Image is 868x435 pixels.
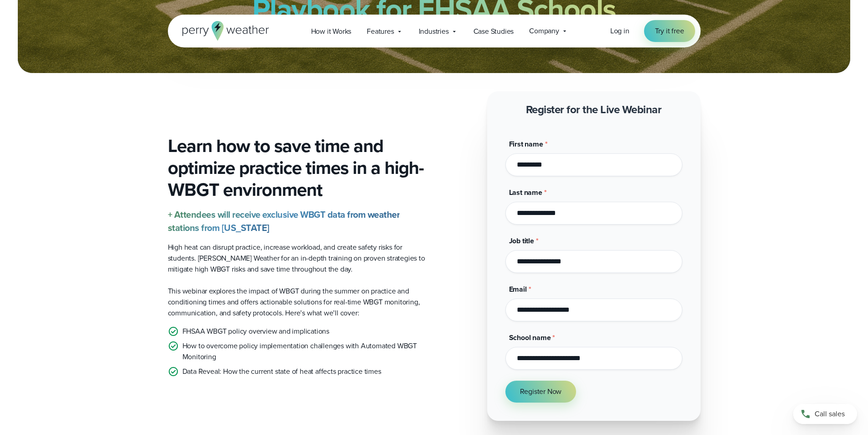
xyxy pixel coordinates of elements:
span: Job title [509,236,534,246]
a: Try it free [644,20,695,42]
span: Case Studies [473,26,514,37]
span: Log in [610,26,629,36]
span: Company [529,26,559,37]
span: First name [509,139,543,149]
h3: Learn how to save time and optimize practice times in a high-WBGT environment [168,135,427,201]
a: Case Studies [466,22,522,41]
p: How to overcome policy implementation challenges with Automated WBGT Monitoring [182,341,427,362]
span: Last name [509,187,542,198]
span: Try it free [655,26,684,37]
strong: + Attendees will receive exclusive WBGT data from weather stations from [US_STATE] [168,208,400,235]
span: Call sales [815,409,845,419]
a: How it Works [303,22,359,41]
p: FHSAA WBGT policy overview and implications [182,326,329,337]
a: Call sales [793,404,857,424]
span: How it Works [311,26,352,37]
strong: Register for the Live Webinar [526,101,662,118]
span: School name [509,332,551,343]
button: Register Now [505,381,577,403]
span: Register Now [520,386,562,397]
p: High heat can disrupt practice, increase workload, and create safety risks for students. [PERSON_... [168,242,427,275]
p: This webinar explores the impact of WBGT during the summer on practice and conditioning times and... [168,286,427,319]
span: Email [509,284,527,294]
p: Data Reveal: How the current state of heat affects practice times [182,366,381,377]
a: Log in [610,26,629,37]
span: Industries [419,26,449,37]
span: Features [367,26,394,37]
